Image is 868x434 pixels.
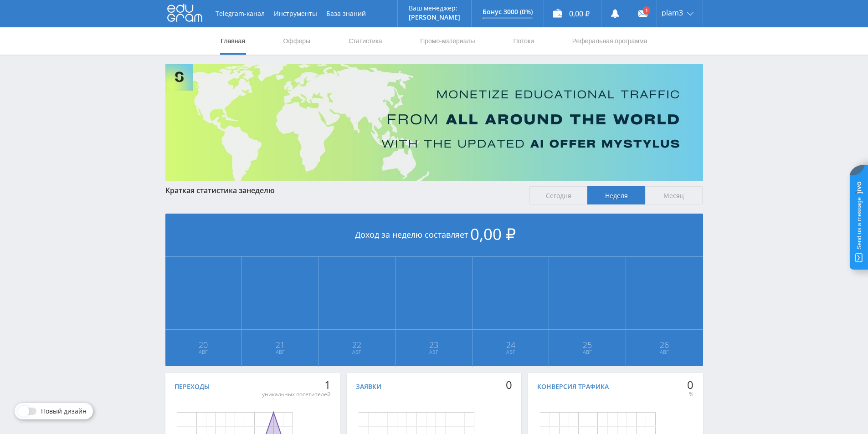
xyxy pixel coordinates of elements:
a: Статистика [348,27,383,55]
div: % [687,391,693,398]
div: Краткая статистика за [165,186,521,194]
p: Бонус 3000 (0%) [483,8,533,15]
div: 1 [262,378,331,391]
div: уникальных посетителей [262,391,331,398]
span: Авг [473,348,549,356]
div: 0 [506,378,512,391]
a: Потоки [512,27,535,55]
span: 24 [473,341,549,348]
span: Месяц [645,186,703,204]
a: Промо-материалы [419,27,476,55]
a: Офферы [282,27,312,55]
span: 0,00 ₽ [470,223,516,245]
span: Авг [166,348,241,356]
span: Авг [242,348,318,356]
p: Ваш менеджер: [409,5,460,12]
span: Авг [396,348,472,356]
span: Авг [550,348,625,356]
span: Сегодня [529,186,587,204]
div: Заявки [356,383,381,390]
p: [PERSON_NAME] [409,14,460,21]
div: Конверсия трафика [537,383,609,390]
span: Неделя [587,186,645,204]
span: 22 [319,341,395,348]
span: Авг [319,348,395,356]
span: Новый дизайн [41,408,87,415]
img: Banner [165,64,703,181]
span: 26 [627,341,703,348]
span: plam3 [662,9,683,16]
span: Авг [627,348,703,356]
span: 20 [166,341,241,348]
a: Реферальная программа [571,27,648,55]
span: 23 [396,341,472,348]
div: Переходы [175,383,210,390]
div: 0 [687,378,693,391]
div: Доход за неделю составляет [165,214,703,257]
a: Главная [220,27,246,55]
span: 25 [550,341,625,348]
span: 21 [242,341,318,348]
span: неделю [247,185,275,195]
